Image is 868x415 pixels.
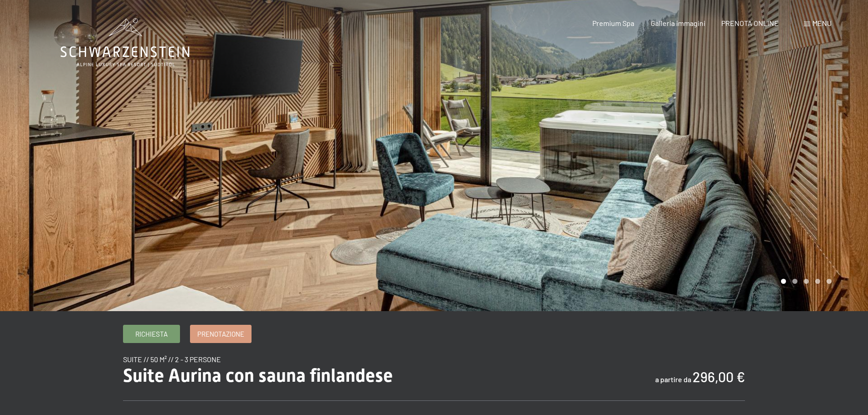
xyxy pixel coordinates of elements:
[655,375,691,384] span: a partire da
[190,325,251,343] a: Prenotazione
[721,19,779,27] a: PRENOTA ONLINE
[812,19,832,27] span: Menu
[693,369,745,385] b: 296,00 €
[135,329,168,339] span: Richiesta
[123,365,393,386] span: Suite Aurina con sauna finlandese
[123,325,180,343] a: Richiesta
[592,19,634,27] a: Premium Spa
[197,329,244,339] span: Prenotazione
[123,355,221,364] span: suite // 50 m² // 2 - 3 persone
[651,19,705,27] a: Galleria immagini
